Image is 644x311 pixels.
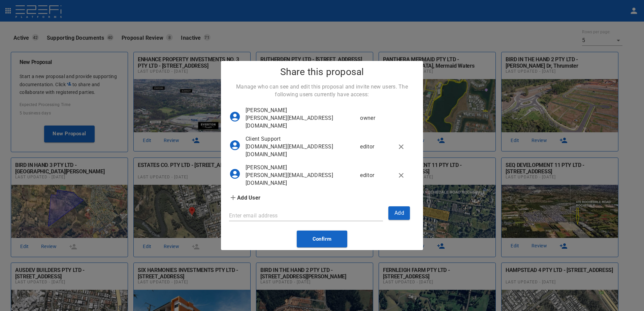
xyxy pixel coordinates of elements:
[237,194,260,202] p: Add User
[297,231,347,247] button: Confirm
[246,114,350,130] p: [PERSON_NAME][EMAIL_ADDRESS][DOMAIN_NAME]
[229,83,415,98] p: Manage who can see and edit this proposal and invite new users. The following users currently hav...
[360,171,382,179] p: editor
[246,135,350,143] p: Client Support
[246,143,350,158] p: [DOMAIN_NAME][EMAIL_ADDRESS][DOMAIN_NAME]
[360,114,382,122] p: owner
[388,206,410,219] button: Add
[246,171,350,187] p: [PERSON_NAME][EMAIL_ADDRESS][DOMAIN_NAME]
[360,143,382,150] p: editor
[246,106,350,114] p: [PERSON_NAME]
[280,66,364,77] h4: Share this proposal
[246,164,350,171] p: [PERSON_NAME]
